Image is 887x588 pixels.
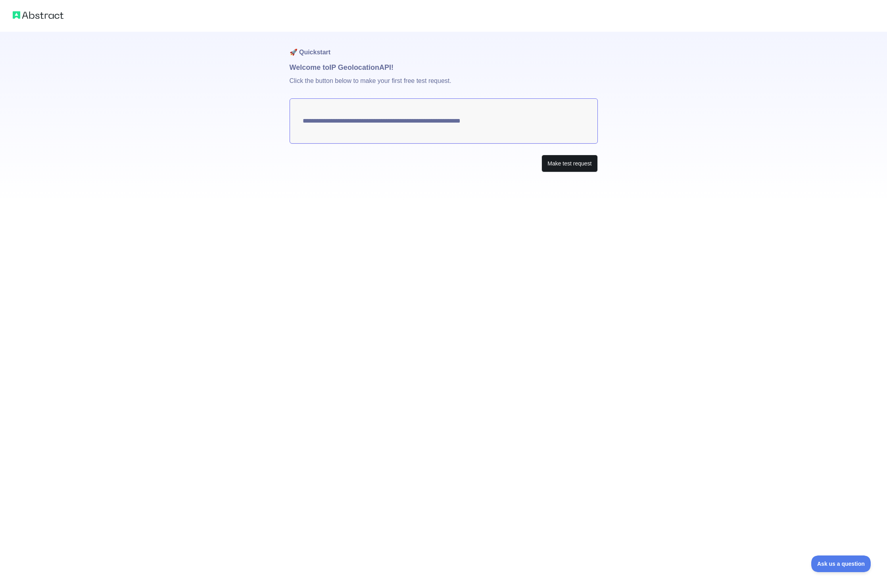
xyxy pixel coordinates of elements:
iframe: Toggle Customer Support [811,555,871,572]
img: Abstract logo [13,10,63,21]
h1: Welcome to IP Geolocation API! [290,62,598,73]
button: Make test request [541,155,597,173]
h1: 🚀 Quickstart [290,32,598,62]
p: Click the button below to make your first free test request. [290,73,598,98]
